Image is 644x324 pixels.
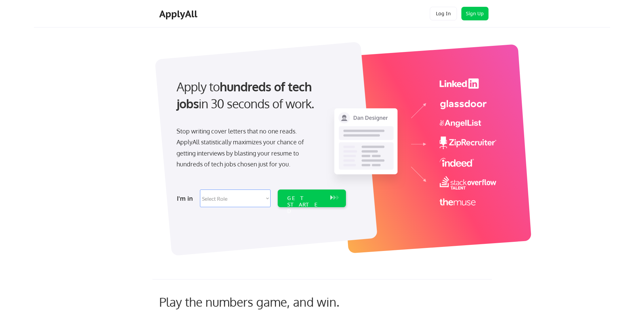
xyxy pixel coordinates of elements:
button: Sign Up [461,7,489,20]
div: GET STARTED [287,195,324,215]
div: Stop writing cover letters that no one reads. ApplyAll statistically maximizes your chance of get... [177,126,316,170]
button: Log In [430,7,457,20]
div: Play the numbers game, and win. [159,294,370,309]
div: Apply to in 30 seconds of work. [177,78,343,112]
div: I'm in [177,193,196,204]
strong: hundreds of tech jobs [177,79,315,111]
div: ApplyAll [159,8,199,20]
